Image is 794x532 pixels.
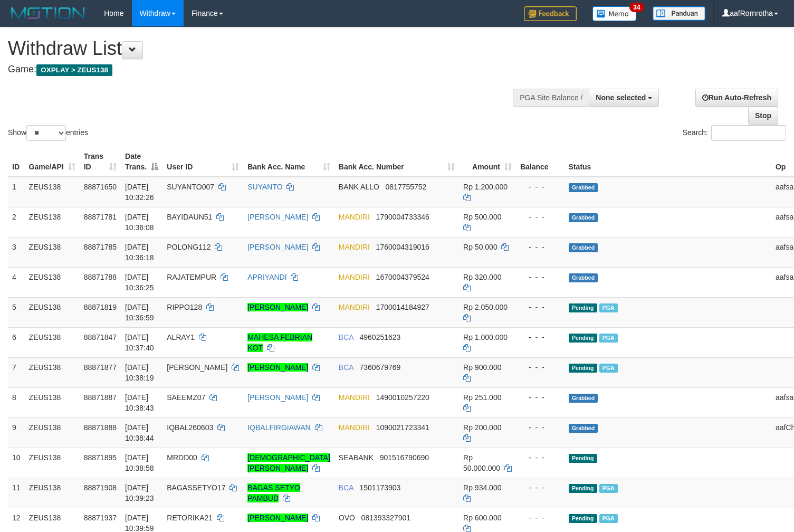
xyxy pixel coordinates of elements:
span: Copy 901516790690 to clipboard [380,453,429,462]
td: ZEUS138 [25,478,80,508]
span: OXPLAY > ZEUS138 [36,64,112,76]
div: - - - [520,482,560,493]
span: Rp 934.000 [463,483,501,492]
a: [PERSON_NAME] [247,393,308,402]
span: MANDIRI [339,303,370,311]
span: Rp 2.050.000 [463,303,508,311]
select: Showentries [26,125,66,141]
span: Copy 1760004319016 to clipboard [376,243,429,251]
span: Pending [569,484,597,493]
span: Copy 4960251623 to clipboard [360,333,401,341]
a: [PERSON_NAME] [247,514,308,522]
td: ZEUS138 [25,297,80,327]
a: BAGAS SETYO PAMBUD [247,483,300,502]
span: Rp 1.000.000 [463,333,508,341]
span: Rp 320.000 [463,273,501,281]
span: [DATE] 10:38:58 [125,453,154,472]
th: User ID: activate to sort column ascending [162,147,243,177]
span: BCA [339,333,353,341]
span: [DATE] 10:36:18 [125,243,154,262]
span: Copy 7360679769 to clipboard [360,363,401,372]
td: 10 [8,448,25,478]
div: PGA Site Balance / [513,89,589,107]
img: MOTION_logo.png [8,5,88,21]
span: [DATE] 10:39:23 [125,483,154,502]
span: Marked by aafnoeunsreypich [599,334,618,343]
span: None selected [596,93,646,102]
span: [PERSON_NAME] [167,363,227,372]
input: Search: [711,125,786,141]
span: BAGASSETYO17 [167,483,225,492]
span: OVO [339,514,355,522]
span: RIPPO128 [167,303,202,311]
td: 9 [8,417,25,448]
span: 88871937 [84,514,117,522]
span: Copy 0817755752 to clipboard [386,183,427,191]
a: [PERSON_NAME] [247,243,308,251]
span: MANDIRI [339,393,370,402]
span: Rp 50.000.000 [463,453,500,472]
span: 88871847 [84,333,117,341]
span: [DATE] 10:37:40 [125,333,154,352]
span: Grabbed [569,394,598,403]
span: Rp 1.200.000 [463,183,508,191]
span: [DATE] 10:38:43 [125,393,154,412]
div: - - - [520,392,560,403]
td: ZEUS138 [25,267,80,297]
span: [DATE] 10:36:59 [125,303,154,322]
img: Button%20Memo.svg [592,6,637,21]
span: 88871887 [84,393,117,402]
a: Run Auto-Refresh [695,89,778,107]
div: - - - [520,422,560,433]
th: ID [8,147,25,177]
span: Marked by aafpengsreynich [599,514,618,523]
div: - - - [520,212,560,222]
span: Pending [569,364,597,373]
span: Marked by aafsolysreylen [599,303,618,312]
span: MANDIRI [339,213,370,221]
a: MAHESA FEBRIAN KOT [247,333,312,352]
span: Grabbed [569,424,598,433]
span: MRDD00 [167,453,197,462]
td: ZEUS138 [25,357,80,387]
span: Pending [569,454,597,463]
span: BCA [339,483,353,492]
span: Grabbed [569,183,598,192]
span: BANK ALLO [339,183,379,191]
th: Amount: activate to sort column ascending [459,147,516,177]
a: APRIYANDI [247,273,286,281]
span: 34 [629,3,644,12]
span: Grabbed [569,243,598,252]
td: ZEUS138 [25,327,80,357]
span: Copy 1490010257220 to clipboard [376,393,429,402]
th: Balance [516,147,565,177]
button: None selected [589,89,659,107]
td: 7 [8,357,25,387]
td: ZEUS138 [25,207,80,237]
a: [PERSON_NAME] [247,363,308,372]
span: Rp 500.000 [463,213,501,221]
span: 88871650 [84,183,117,191]
td: 4 [8,267,25,297]
td: 3 [8,237,25,267]
span: 88871819 [84,303,117,311]
td: 11 [8,478,25,508]
a: IQBALFIRGIAWAN [247,423,311,432]
a: Stop [748,107,778,125]
span: RETORIKA21 [167,514,213,522]
span: Rp 251.000 [463,393,501,402]
span: SUYANTO007 [167,183,214,191]
span: Rp 600.000 [463,514,501,522]
span: [DATE] 10:32:26 [125,183,154,202]
span: 88871908 [84,483,117,492]
div: - - - [520,182,560,192]
span: Copy 1090021723341 to clipboard [376,423,429,432]
div: - - - [520,512,560,523]
span: ALRAY1 [167,333,195,341]
span: 88871895 [84,453,117,462]
div: - - - [520,242,560,252]
span: Rp 200.000 [463,423,501,432]
span: POLONG112 [167,243,211,251]
span: MANDIRI [339,273,370,281]
div: - - - [520,302,560,312]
